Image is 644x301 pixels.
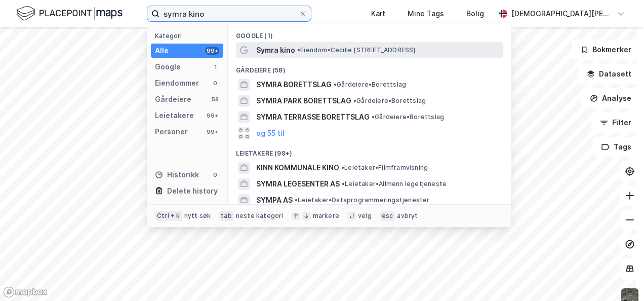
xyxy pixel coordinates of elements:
div: Google [155,61,181,73]
span: Leietaker • Filmframvisning [341,164,428,172]
span: • [341,164,344,171]
span: • [295,196,298,204]
button: og 55 til [256,127,285,139]
span: • [353,97,356,104]
button: Bokmerker [572,40,640,60]
div: markere [313,212,339,220]
div: [DEMOGRAPHIC_DATA][PERSON_NAME] [511,8,613,20]
div: Personer [155,126,188,138]
span: Eiendom • Cecilie [STREET_ADDRESS] [297,46,416,54]
div: neste kategori [236,212,284,220]
div: Kart [371,8,385,20]
div: 99+ [205,111,219,120]
div: Bolig [466,8,484,20]
div: Delete history [167,185,218,197]
span: SYMRA BORETTSLAG [256,79,332,91]
div: velg [358,212,372,220]
span: Gårdeiere • Borettslag [334,81,406,89]
div: 99+ [205,128,219,136]
div: Ctrl + k [155,211,182,221]
div: avbryt [397,212,418,220]
span: SYMPA AS [256,194,293,206]
div: 0 [211,171,219,179]
div: Mine Tags [408,8,444,20]
div: nytt søk [184,212,211,220]
a: Mapbox homepage [3,286,48,298]
span: Gårdeiere • Borettslag [353,97,426,105]
div: esc [380,211,395,221]
span: KINN KOMMUNALE KINO [256,162,339,174]
span: SYMRA LEGESENTER AS [256,178,340,190]
span: • [334,81,337,88]
button: Filter [591,112,640,133]
span: SYMRA PARK BORETTSLAG [256,95,351,107]
div: tab [219,211,234,221]
button: Datasett [578,64,640,84]
span: Gårdeiere • Borettslag [372,113,444,121]
div: 1 [211,63,219,71]
div: Gårdeiere (58) [228,58,511,77]
span: • [342,180,345,187]
div: 99+ [205,47,219,55]
button: Tags [593,137,640,157]
div: Leietakere (99+) [228,141,511,160]
div: Kategori [155,32,223,40]
button: Analyse [581,88,640,108]
iframe: Chat Widget [593,252,644,301]
div: Alle [155,45,169,57]
span: SYMRA TERRASSE BORETTSLAG [256,111,370,123]
div: Google (1) [228,24,511,42]
div: Eiendommer [155,77,199,89]
span: Symra kino [256,44,295,56]
div: Historikk [155,169,199,181]
div: Gårdeiere [155,93,191,105]
img: logo.f888ab2527a4732fd821a326f86c7f29.svg [16,5,123,22]
div: 0 [211,79,219,87]
span: Leietaker • Allmenn legetjeneste [342,180,447,188]
input: Søk på adresse, matrikkel, gårdeiere, leietakere eller personer [159,6,299,21]
span: Leietaker • Dataprogrammeringstjenester [295,196,430,204]
div: Leietakere [155,109,194,122]
span: • [297,46,300,54]
div: 58 [211,95,219,103]
span: • [372,113,375,121]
